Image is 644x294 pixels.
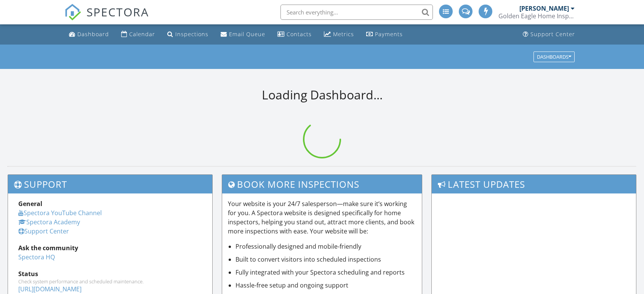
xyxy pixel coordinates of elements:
[66,27,112,42] a: Dashboard
[321,27,357,42] a: Metrics
[375,30,403,38] div: Payments
[287,30,312,38] div: Contacts
[87,4,149,20] span: SPECTORA
[235,242,416,251] li: Professionally designed and mobile-friendly
[118,27,158,42] a: Calendar
[333,30,354,38] div: Metrics
[218,27,268,42] a: Email Queue
[520,27,578,42] a: Support Center
[18,209,102,217] a: Spectora YouTube Channel
[8,175,212,193] h3: Support
[537,54,571,59] div: Dashboards
[235,255,416,264] li: Built to convert visitors into scheduled inspections
[222,175,422,193] h3: Book More Inspections
[18,285,82,293] a: [URL][DOMAIN_NAME]
[18,227,69,235] a: Support Center
[64,10,149,26] a: SPECTORA
[533,51,575,62] button: Dashboards
[530,30,575,38] div: Support Center
[175,30,208,38] div: Inspections
[235,268,416,277] li: Fully integrated with your Spectora scheduling and reports
[18,243,202,252] div: Ask the community
[280,5,433,20] input: Search everything...
[274,27,315,42] a: Contacts
[129,30,155,38] div: Calendar
[18,253,55,261] a: Spectora HQ
[64,4,81,21] img: The Best Home Inspection Software - Spectora
[18,269,202,278] div: Status
[498,12,575,20] div: Golden Eagle Home Inspection, LLC
[363,27,406,42] a: Payments
[18,218,80,226] a: Spectora Academy
[164,27,211,42] a: Inspections
[228,199,416,236] p: Your website is your 24/7 salesperson—make sure it’s working for you. A Spectora website is desig...
[519,5,569,12] div: [PERSON_NAME]
[432,175,636,193] h3: Latest Updates
[229,30,265,38] div: Email Queue
[18,200,42,208] strong: General
[18,278,202,284] div: Check system performance and scheduled maintenance.
[77,30,109,38] div: Dashboard
[235,281,416,290] li: Hassle-free setup and ongoing support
